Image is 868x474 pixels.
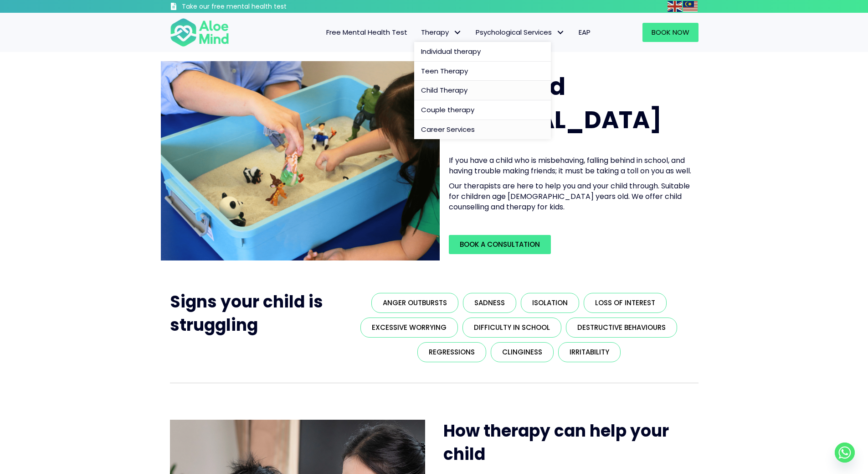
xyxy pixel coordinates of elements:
span: Therapy [421,27,462,37]
img: Aloe mind Logo [170,17,229,47]
a: Loss of interest [584,293,667,313]
p: If you have a child who is misbehaving, falling behind in school, and having trouble making frien... [449,155,693,176]
span: Couple therapy [421,105,474,115]
span: EAP [579,27,591,37]
a: Irritability [558,342,621,362]
span: Anger outbursts [383,298,447,307]
nav: Menu [241,23,597,42]
a: Couple therapy [414,100,551,120]
a: Whatsapp [835,443,855,463]
span: Teen Therapy [421,66,468,76]
span: Free Mental Health Test [326,27,407,37]
a: Anger outbursts [371,293,458,313]
span: Child and [MEDICAL_DATA] [449,70,662,136]
span: Loss of interest [595,298,655,307]
a: English [668,1,683,11]
img: play therapy2 [161,61,440,260]
a: Clinginess [491,342,554,362]
a: Take our free mental health test [170,2,335,13]
span: Excessive worrying [372,323,447,332]
a: Teen Therapy [414,62,551,81]
span: Clinginess [502,347,542,357]
span: Isolation [532,298,568,307]
a: Book a Consultation [449,235,551,254]
a: TherapyTherapy: submenu [414,23,469,42]
span: Destructive behaviours [577,323,666,332]
a: Destructive behaviours [566,318,677,338]
a: Child Therapy [414,81,551,100]
span: Regressions [429,347,475,357]
a: EAP [572,23,597,42]
img: en [668,1,682,12]
a: Career Services [414,120,551,139]
span: Career Services [421,125,475,134]
span: Sadness [474,298,505,307]
p: Our therapists are here to help you and your child through. Suitable for children age [DEMOGRAPHI... [449,181,693,213]
a: Sadness [463,293,516,313]
span: Book Now [652,27,689,37]
span: Irritability [570,347,609,357]
span: Therapy: submenu [451,26,464,39]
a: Excessive worrying [360,318,458,338]
img: ms [683,1,698,12]
span: Difficulty in school [474,323,550,332]
a: Malay [683,1,699,11]
h3: Take our free mental health test [182,2,335,11]
a: Book Now [642,23,699,42]
a: Regressions [417,342,486,362]
span: Psychological Services [476,27,565,37]
a: Free Mental Health Test [319,23,414,42]
span: How therapy can help your child [443,419,669,465]
span: Signs your child is struggling [170,290,323,336]
span: Individual therapy [421,47,481,56]
a: Isolation [521,293,579,313]
a: Individual therapy [414,42,551,62]
span: Psychological Services: submenu [554,26,567,39]
a: Psychological ServicesPsychological Services: submenu [469,23,572,42]
span: Child Therapy [421,85,467,95]
a: Difficulty in school [462,318,561,338]
span: Book a Consultation [460,240,540,249]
